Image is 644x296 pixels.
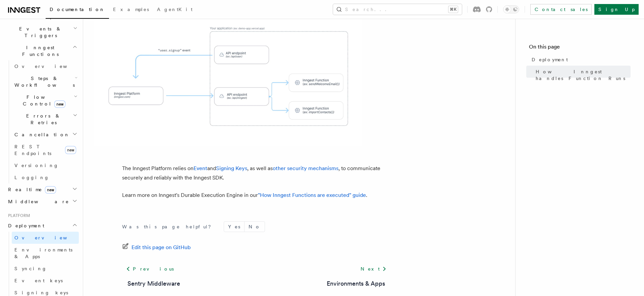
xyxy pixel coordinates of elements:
a: REST Endpointsnew [12,141,79,159]
button: Realtimenew [5,183,79,196]
span: Steps & Workflows [12,75,75,88]
a: Environments & Apps [12,244,79,263]
a: Sentry Middleware [127,279,180,288]
span: Logging [14,175,49,180]
span: AgentKit [157,7,193,12]
a: Overview [12,232,79,244]
button: No [245,222,265,232]
a: Environments & Apps [327,279,385,288]
a: Versioning [12,159,79,171]
a: Edit this page on GitHub [122,243,191,252]
span: new [54,100,65,108]
span: Documentation [50,7,105,12]
h4: On this page [529,43,631,54]
button: Cancellation [12,129,79,141]
span: Inngest Functions [5,44,72,58]
span: Versioning [14,163,59,168]
button: Flow Controlnew [12,91,79,110]
span: Environments & Apps [14,247,72,259]
span: Errors & Retries [12,113,73,126]
p: Learn more on Inngest's Durable Execution Engine in our . [122,191,390,200]
span: Events & Triggers [5,25,73,39]
span: new [45,186,56,194]
a: Overview [12,60,79,72]
span: Flow Control [12,94,74,107]
kbd: ⌘K [448,6,458,13]
span: Realtime [5,186,56,193]
a: Event keys [12,275,79,287]
span: Event keys [14,278,63,283]
p: The Inngest Platform relies on and , as well as , to communicate securely and reliably with the I... [122,164,390,182]
span: Deployment [532,56,568,63]
button: Errors & Retries [12,110,79,129]
a: Sign Up [594,4,639,15]
div: Inngest Functions [5,60,79,183]
a: Event [194,165,207,171]
span: Deployment [5,222,44,229]
p: Was this page helpful? [122,223,216,230]
span: Middleware [5,198,69,205]
img: The Inngest Platform communicates with your deployed Inngest Functions by sending requests to you... [94,7,362,146]
button: Events & Triggers [5,23,79,42]
button: Deployment [5,220,79,232]
a: Contact sales [530,4,592,15]
button: Toggle dark mode [503,5,519,13]
span: Edit this page on GitHub [131,243,191,252]
a: Previous [122,263,177,275]
span: Overview [14,235,84,240]
a: Logging [12,171,79,183]
span: Cancellation [12,131,70,138]
span: Syncing [14,266,47,271]
button: Yes [224,222,244,232]
a: "How Inngest Functions are executed" guide [258,192,366,198]
a: Signing Keys [216,165,247,171]
button: Middleware [5,196,79,208]
a: Deployment [529,54,631,66]
a: Syncing [12,263,79,275]
button: Inngest Functions [5,42,79,60]
a: AgentKit [153,2,197,18]
a: Examples [109,2,153,18]
a: other security mechanisms [273,165,338,171]
span: How Inngest handles Function Runs [536,68,631,82]
a: How Inngest handles Function Runs [533,66,631,84]
a: Documentation [46,2,109,19]
button: Steps & Workflows [12,72,79,91]
button: Search...⌘K [333,4,462,15]
a: Next [357,263,390,275]
span: REST Endpoints [14,144,51,156]
span: Examples [113,7,149,12]
span: Signing keys [14,290,68,295]
span: Overview [14,64,84,69]
span: Platform [5,213,30,218]
span: new [65,146,76,154]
